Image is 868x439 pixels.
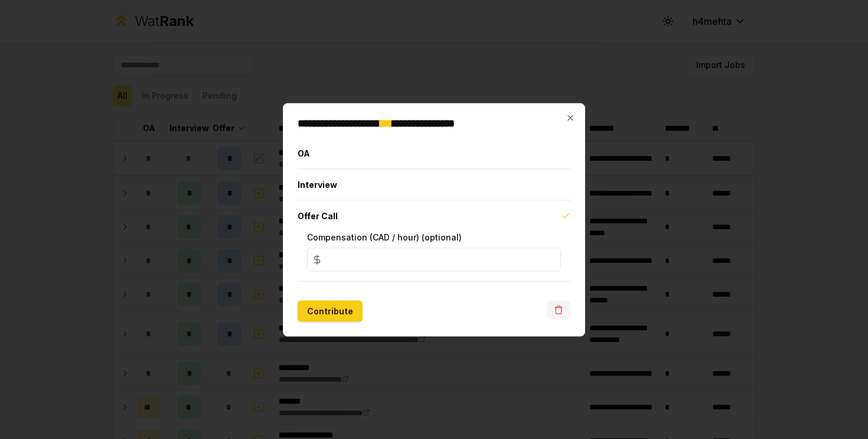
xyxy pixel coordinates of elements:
[307,232,462,242] label: Compensation (CAD / hour) (optional)
[298,300,363,321] button: Contribute
[298,169,570,200] button: Interview
[298,200,570,231] button: Offer Call
[298,138,570,168] button: OA
[298,231,570,281] div: Offer Call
